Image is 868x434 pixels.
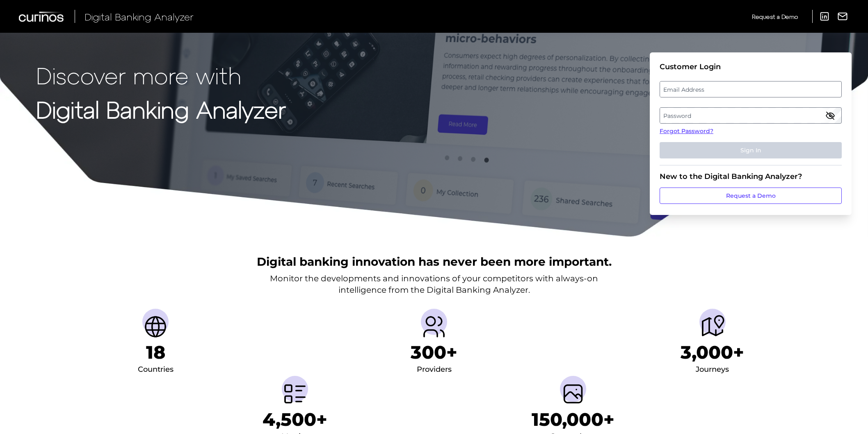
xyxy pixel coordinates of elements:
[417,363,452,376] div: Providers
[660,108,841,123] label: Password
[696,363,729,376] div: Journeys
[660,142,842,158] button: Sign In
[752,13,798,20] span: Request a Demo
[19,11,65,22] img: Curinos
[282,381,308,407] img: Metrics
[660,127,842,136] a: Forgot Password?
[660,172,842,181] div: New to the Digital Banking Analyzer?
[36,95,286,123] strong: Digital Banking Analyzer
[699,314,726,340] img: Journeys
[270,273,598,296] p: Monitor the developments and innovations of your competitors with always-on intelligence from the...
[421,314,447,340] img: Providers
[660,82,841,97] label: Email Address
[36,62,286,88] p: Discover more with
[85,11,194,23] span: Digital Banking Analyzer
[138,363,174,376] div: Countries
[681,341,744,363] h1: 3,000+
[660,188,842,204] a: Request a Demo
[752,10,798,23] a: Request a Demo
[263,409,327,430] h1: 4,500+
[411,341,457,363] h1: 300+
[142,314,169,340] img: Countries
[660,62,842,71] div: Customer Login
[257,254,612,269] h2: Digital banking innovation has never been more important.
[560,381,586,407] img: Screenshots
[532,409,614,430] h1: 150,000+
[146,341,165,363] h1: 18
